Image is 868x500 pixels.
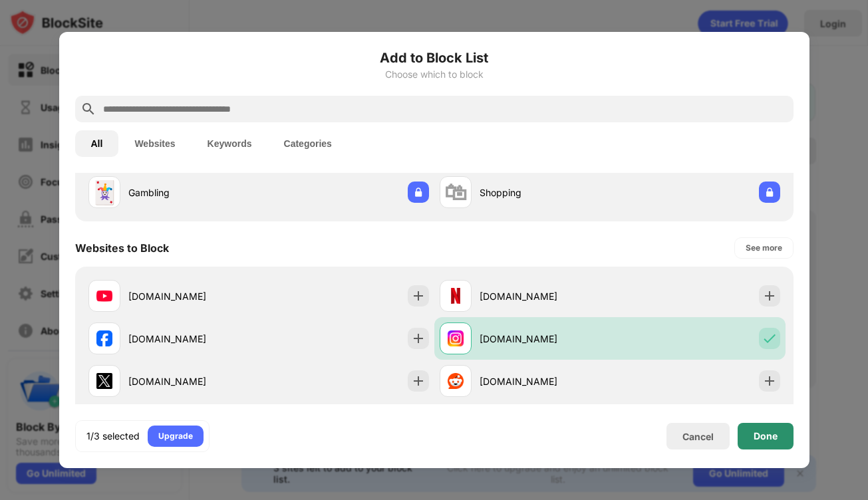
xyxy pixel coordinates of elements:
div: [DOMAIN_NAME] [480,374,610,388]
div: [DOMAIN_NAME] [480,332,610,346]
img: favicons [96,330,112,346]
div: Choose which to block [75,69,794,80]
div: See more [746,241,782,255]
div: 🛍 [444,179,467,206]
div: Websites to Block [75,241,169,255]
button: Keywords [192,130,268,157]
div: [DOMAIN_NAME] [128,332,259,346]
div: [DOMAIN_NAME] [128,289,259,303]
div: [DOMAIN_NAME] [128,374,259,388]
img: favicons [448,330,464,346]
button: Categories [268,130,348,157]
img: favicons [96,288,112,304]
div: Upgrade [158,430,193,443]
button: Websites [118,130,191,157]
div: 🃏 [90,179,118,206]
img: favicons [448,373,464,389]
div: Cancel [682,431,714,442]
img: favicons [448,288,464,304]
div: 1/3 selected [86,430,140,443]
button: All [75,130,119,157]
img: favicons [96,373,112,389]
div: [DOMAIN_NAME] [480,289,610,303]
img: search.svg [80,101,96,117]
div: Done [754,431,778,441]
div: Shopping [480,186,610,199]
h6: Add to Block List [75,48,794,68]
div: Gambling [128,186,259,199]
